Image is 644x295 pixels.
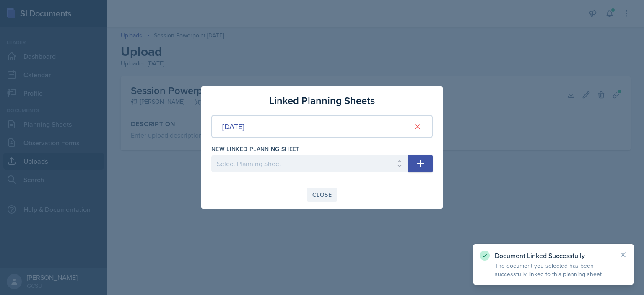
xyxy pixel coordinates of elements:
[495,251,612,260] p: Document Linked Successfully
[312,191,332,198] div: Close
[269,93,375,108] h3: Linked Planning Sheets
[307,188,337,202] button: Close
[222,121,244,132] div: [DATE]
[495,261,612,278] p: The document you selected has been successfully linked to this planning sheet
[211,145,300,153] label: New Linked Planning Sheet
